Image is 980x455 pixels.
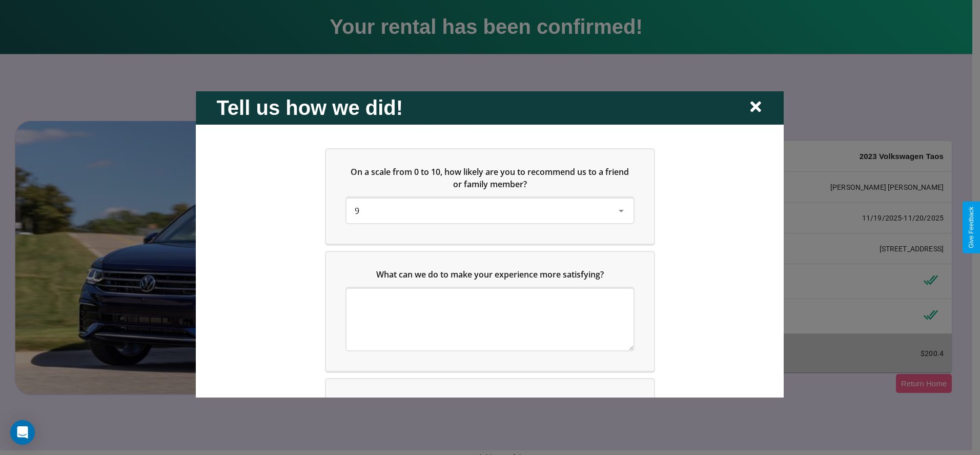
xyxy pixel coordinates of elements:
[357,395,617,407] span: Which of the following features do you value the most in a vehicle?
[346,198,634,223] div: On a scale from 0 to 10, how likely are you to recommend us to a friend or family member?
[355,205,359,216] span: 9
[326,149,654,243] div: On a scale from 0 to 10, how likely are you to recommend us to a friend or family member?
[351,166,631,189] span: On a scale from 0 to 10, how likely are you to recommend us to a friend or family member?
[10,420,35,445] div: Open Intercom Messenger
[376,268,604,280] span: What can we do to make your experience more satisfying?
[346,165,634,190] h5: On a scale from 0 to 10, how likely are you to recommend us to a friend or family member?
[216,96,403,119] h2: Tell us how we did!
[968,207,975,248] div: Give Feedback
